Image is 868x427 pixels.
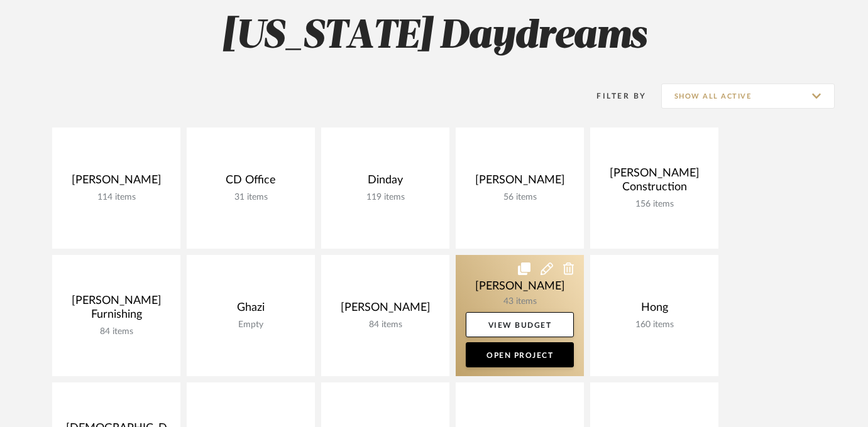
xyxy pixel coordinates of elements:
[331,320,439,330] div: 84 items
[62,173,170,192] div: [PERSON_NAME]
[466,192,574,203] div: 56 items
[600,301,708,320] div: Hong
[197,320,305,330] div: Empty
[466,173,574,192] div: [PERSON_NAME]
[331,192,439,203] div: 119 items
[581,90,647,102] div: Filter By
[600,199,708,210] div: 156 items
[62,192,170,203] div: 114 items
[197,301,305,320] div: Ghazi
[466,342,574,367] a: Open Project
[62,294,170,327] div: [PERSON_NAME] Furnishing
[197,173,305,192] div: CD Office
[62,327,170,337] div: 84 items
[331,173,439,192] div: Dinday
[600,320,708,330] div: 160 items
[466,312,574,337] a: View Budget
[331,301,439,320] div: [PERSON_NAME]
[600,166,708,199] div: [PERSON_NAME] Construction
[197,192,305,203] div: 31 items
